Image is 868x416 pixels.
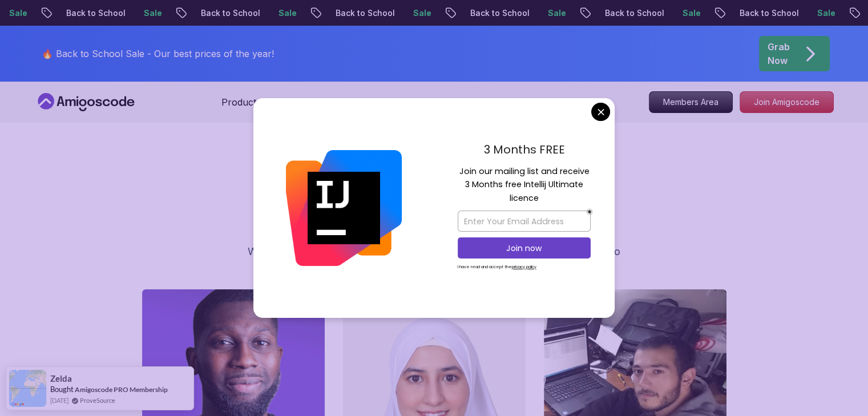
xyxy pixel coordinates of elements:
h2: Meet the team behind Amigoscode [35,214,834,237]
p: Back to School [324,7,401,19]
a: ProveSource [80,395,115,405]
p: Back to School [189,7,267,19]
img: provesource social proof notification image [9,370,46,407]
button: Resources [297,95,357,118]
p: Back to School [54,7,132,19]
p: 🔥 Back to School Sale - Our best prices of the year! [42,47,274,60]
p: Sale [267,7,303,19]
a: Join Amigoscode [740,91,834,113]
span: Bought [50,385,74,394]
p: Sale [401,7,438,19]
a: Amigoscode PRO Membership [75,385,168,394]
span: Zelda [50,374,72,383]
a: For Business [508,95,564,109]
span: [DATE] [50,395,68,405]
a: Members Area [649,91,733,113]
a: Testimonials [433,95,486,109]
p: Members Area [649,92,732,112]
button: Products [221,95,274,118]
p: Sale [805,7,842,19]
a: Pricing [380,95,410,109]
p: Products [221,95,261,109]
p: Sale [536,7,572,19]
p: Sale [671,7,707,19]
p: Back to School [728,7,805,19]
p: Back to School [593,7,671,19]
p: Join Amigoscode [740,92,833,112]
p: Sale [132,7,168,19]
p: Back to School [458,7,536,19]
p: Resources [297,95,344,109]
p: We’re a small team that loves to create great experiences, Click any member to explore their Port... [243,244,626,276]
p: Grab Now [768,40,790,67]
p: The team [35,191,834,207]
